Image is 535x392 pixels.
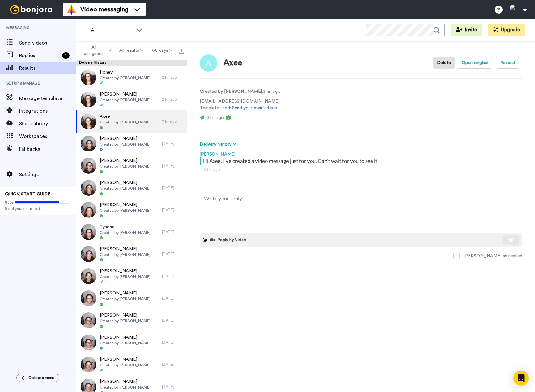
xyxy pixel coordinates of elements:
[100,318,151,324] span: Created by [PERSON_NAME]
[19,64,76,72] span: Results
[162,274,184,279] div: [DATE]
[100,356,151,363] span: [PERSON_NAME]
[100,98,151,103] span: Created by [PERSON_NAME]
[81,357,96,372] img: 72d9516f-9bba-4136-af99-6319d82967cd-thumb.jpg
[451,24,482,36] button: Invite
[162,163,184,168] div: [DATE]
[100,186,151,191] span: Created by [PERSON_NAME]
[19,107,76,115] span: Integrations
[16,374,59,382] button: Collapse menu
[100,230,151,235] span: Created by [PERSON_NAME]
[100,91,151,98] span: [PERSON_NAME]
[200,141,238,148] button: Delivery history
[76,309,187,331] a: [PERSON_NAME]Created by [PERSON_NAME][DATE]
[19,95,76,102] span: Message template
[100,202,151,208] span: [PERSON_NAME]
[19,39,76,47] span: Send videos
[100,274,151,279] span: Created by [PERSON_NAME]
[162,229,184,235] div: [DATE]
[100,296,151,301] span: Created by [PERSON_NAME]
[81,202,96,218] img: 571a680d-764c-480e-8b62-d3cc8000fa4e-thumb.jpg
[232,106,277,110] a: Send your own videos
[204,166,519,173] div: 3 hr. ago
[200,89,262,94] strong: Created by [PERSON_NAME]
[464,253,522,259] div: [PERSON_NAME] as replied
[76,60,187,66] div: Delivery History
[5,206,71,211] span: Send yourself a test
[66,4,77,15] img: vm-color.svg
[162,296,184,301] div: [DATE]
[19,145,76,153] span: Fallbacks
[433,57,455,69] button: Delete
[81,92,96,107] img: 79c28514-661f-4442-82d6-59109ce63b14-thumb.jpg
[76,155,187,177] a: [PERSON_NAME]Created by [PERSON_NAME][DATE]
[179,49,184,54] img: export.svg
[100,246,151,252] span: [PERSON_NAME]
[513,371,529,386] div: Open Intercom Messenger
[76,287,187,309] a: [PERSON_NAME]Created by [PERSON_NAME][DATE]
[81,268,96,284] img: fafb1966-3d7c-41e8-9cdc-a7ad2c508daa-thumb.jpg
[210,235,248,245] button: Reply by Video
[76,199,187,221] a: [PERSON_NAME]Created by [PERSON_NAME][DATE]
[77,42,115,59] button: All assignees
[81,312,96,328] img: 8ac4455d-e256-4ae1-b176-284c54240d19-thumb.jpg
[81,246,96,262] img: 3049ccb9-814e-491e-bad5-6095ff1bd912-thumb.jpg
[100,378,151,385] span: [PERSON_NAME]
[100,312,151,318] span: [PERSON_NAME]
[28,375,54,380] span: Collapse menu
[81,158,96,174] img: c311c812-2cae-4d08-a94a-a615da37f032-thumb.jpg
[19,171,76,178] span: Settings
[81,114,96,129] img: ad6f167f-15dd-4b93-a104-df9436372143-thumb.jpg
[115,45,148,56] button: All results
[200,98,280,111] p: [EMAIL_ADDRESS][DOMAIN_NAME] Template used:
[162,141,184,146] div: [DATE]
[76,177,187,199] a: [PERSON_NAME]Created by [PERSON_NAME][DATE]
[81,136,96,151] img: f82c8910-b46e-4e68-b23c-4637bf773a67-thumb.jpg
[100,363,151,368] span: Created by [PERSON_NAME]
[81,224,96,240] img: 4577fde7-2cbd-47a1-a531-ce7c4c124dec-thumb.jpg
[100,75,151,80] span: Created by [PERSON_NAME]
[100,113,151,120] span: Axee
[100,180,151,186] span: [PERSON_NAME]
[8,5,55,14] img: bj-logo-header-white.svg
[80,5,128,14] span: Video messaging
[200,54,217,72] img: Image of Axee
[162,252,184,257] div: [DATE]
[162,318,184,323] div: [DATE]
[76,88,187,110] a: [PERSON_NAME]Created by [PERSON_NAME]2 hr. ago
[177,46,186,55] button: Export all results that match these filters now.
[203,157,521,165] div: Hi Axee, I’ve created a video message just for you. Can’t wait for you to see it!
[76,221,187,243] a: TysoneCreated by [PERSON_NAME][DATE]
[76,243,187,265] a: [PERSON_NAME]Created by [PERSON_NAME][DATE]
[62,52,70,59] div: 4
[162,207,184,212] div: [DATE]
[100,164,151,169] span: Created by [PERSON_NAME]
[100,120,151,125] span: Created by [PERSON_NAME]
[206,116,224,120] span: 3 hr. ago
[162,362,184,367] div: [DATE]
[76,353,187,376] a: [PERSON_NAME]Created by [PERSON_NAME][DATE]
[162,97,184,102] div: 2 hr. ago
[100,142,151,147] span: Created by [PERSON_NAME]
[200,148,522,157] div: [PERSON_NAME]
[162,119,184,124] div: 3 hr. ago
[100,385,151,390] span: Created by [PERSON_NAME]
[162,185,184,190] div: [DATE]
[81,44,107,57] span: All assignees
[100,69,151,75] span: Honey
[81,69,96,85] img: a1b05da5-ad1b-498f-a761-5a5a8bf35d63-thumb.jpg
[5,200,13,205] span: 80%
[162,340,184,345] div: [DATE]
[496,57,519,69] button: Resend
[148,45,177,56] button: 60 days
[508,237,515,242] img: send-white.svg
[162,75,184,80] div: 2 hr. ago
[458,57,492,69] button: Open original
[100,290,151,296] span: [PERSON_NAME]
[81,290,96,306] img: 8f814e6c-e2c5-478a-aab2-72ad2358b8f8-thumb.jpg
[100,252,151,257] span: Created by [PERSON_NAME]
[91,27,133,34] span: All
[19,120,76,128] span: Share library
[100,341,151,346] span: Created by [PERSON_NAME]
